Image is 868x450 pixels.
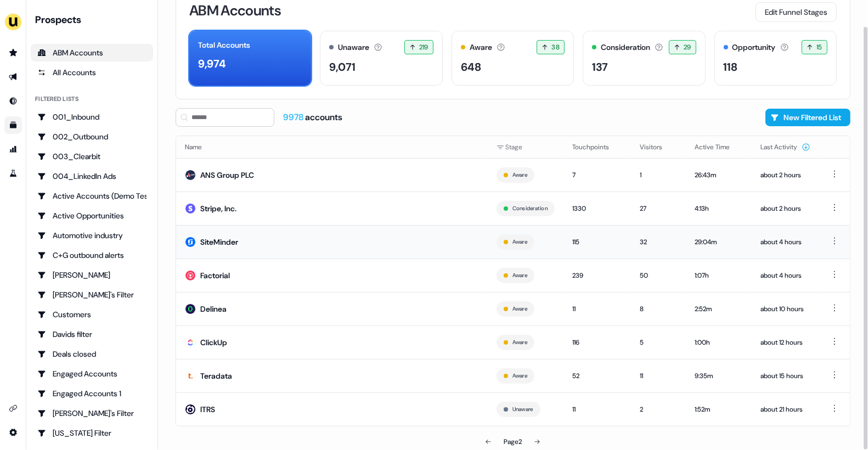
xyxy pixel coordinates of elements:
[4,44,22,61] a: Go to prospects
[724,59,738,75] div: 118
[695,303,743,314] div: 2:52m
[37,131,146,142] div: 002_Outbound
[695,170,743,181] div: 26:43m
[200,370,232,381] div: Teradata
[200,237,238,248] div: SiteMinder
[31,108,153,126] a: Go to 001_Inbound
[695,337,743,348] div: 1:00h
[37,309,146,320] div: Customers
[512,304,527,314] button: Aware
[31,385,153,402] a: Go to Engaged Accounts 1
[31,44,153,61] a: ABM Accounts
[760,203,810,214] div: about 2 hours
[760,303,810,314] div: about 10 hours
[592,59,608,75] div: 137
[31,325,153,343] a: Go to Davids filter
[200,404,215,415] div: ITRS
[200,337,227,348] div: ClickUp
[640,370,677,381] div: 11
[37,408,146,419] div: [PERSON_NAME]'s Filter
[497,142,555,153] div: Stage
[31,207,153,224] a: Go to Active Opportunities
[512,404,533,414] button: Unaware
[31,365,153,383] a: Go to Engaged Accounts
[4,116,22,134] a: Go to templates
[283,111,305,123] span: 9978
[760,404,810,415] div: about 21 hours
[512,237,527,247] button: Aware
[200,270,230,281] div: Factorial
[640,170,677,181] div: 1
[37,348,146,359] div: Deals closed
[35,13,153,26] div: Prospects
[551,42,560,53] span: 38
[200,170,254,181] div: ANS Group PLC
[37,190,146,201] div: Active Accounts (Demo Test)
[760,170,810,181] div: about 2 hours
[31,306,153,323] a: Go to Customers
[572,137,622,157] button: Touchpoints
[695,404,743,415] div: 1:52m
[512,271,527,280] button: Aware
[4,400,22,417] a: Go to integrations
[572,237,622,248] div: 115
[732,42,776,53] div: Opportunity
[695,237,743,248] div: 29:04m
[572,203,622,214] div: 1330
[572,270,622,281] div: 239
[189,3,281,18] h3: ABM Accounts
[4,165,22,182] a: Go to experiments
[37,151,146,162] div: 003_Clearbit
[695,370,743,381] div: 9:35m
[31,227,153,244] a: Go to Automotive industry
[37,289,146,300] div: [PERSON_NAME]'s Filter
[37,428,146,438] div: [US_STATE] Filter
[31,64,153,81] a: All accounts
[572,337,622,348] div: 116
[37,250,146,261] div: C+G outbound alerts
[37,171,146,182] div: 004_LinkedIn Ads
[512,170,527,180] button: Aware
[31,148,153,165] a: Go to 003_Clearbit
[572,303,622,314] div: 11
[4,424,22,441] a: Go to integrations
[31,266,153,284] a: Go to Charlotte Stone
[512,204,548,213] button: Consideration
[198,55,226,72] div: 9,974
[765,109,850,126] button: New Filtered List
[572,170,622,181] div: 7
[695,137,743,157] button: Active Time
[601,42,650,53] div: Consideration
[31,286,153,303] a: Go to Charlotte's Filter
[31,404,153,422] a: Go to Geneviève's Filter
[572,404,622,415] div: 11
[37,210,146,221] div: Active Opportunities
[640,404,677,415] div: 2
[37,47,146,58] div: ABM Accounts
[512,371,527,381] button: Aware
[684,42,691,53] span: 29
[4,68,22,86] a: Go to outbound experience
[176,136,488,158] th: Name
[283,111,342,123] div: accounts
[640,270,677,281] div: 50
[760,237,810,248] div: about 4 hours
[640,137,675,157] button: Visitors
[756,2,837,22] button: Edit Funnel Stages
[31,187,153,205] a: Go to Active Accounts (Demo Test)
[640,337,677,348] div: 5
[504,436,522,447] div: Page 2
[31,424,153,442] a: Go to Georgia Filter
[37,368,146,379] div: Engaged Accounts
[338,42,369,53] div: Unaware
[4,140,22,158] a: Go to attribution
[760,270,810,281] div: about 4 hours
[31,246,153,264] a: Go to C+G outbound alerts
[35,94,78,104] div: Filtered lists
[31,128,153,145] a: Go to 002_Outbound
[760,370,810,381] div: about 15 hours
[695,270,743,281] div: 1:07h
[760,137,810,157] button: Last Activity
[200,203,236,214] div: Stripe, Inc.
[31,167,153,185] a: Go to 004_LinkedIn Ads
